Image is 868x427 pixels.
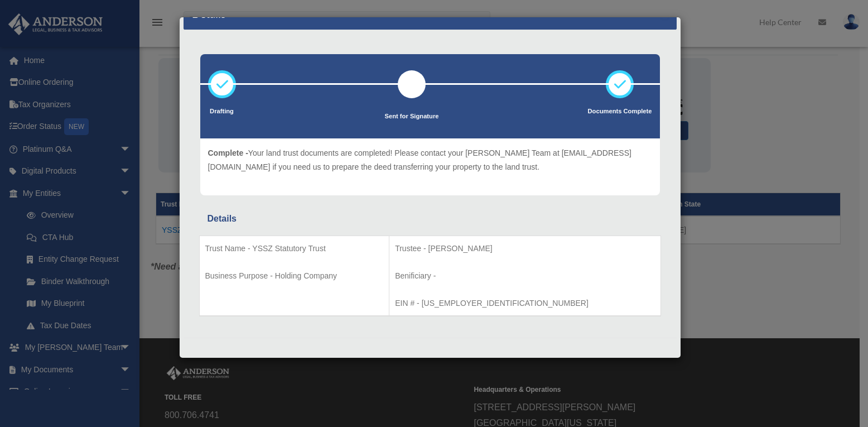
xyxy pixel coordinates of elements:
p: EIN # - [US_EMPLOYER_IDENTIFICATION_NUMBER] [395,296,654,310]
p: Trustee - [PERSON_NAME] [395,242,654,256]
p: Trust Name - YSSZ Statutory Trust [205,242,384,256]
p: Documents Complete [588,106,652,117]
p: Sent for Signature [385,111,439,122]
button: × [661,7,668,19]
span: Complete - [208,148,248,157]
p: Business Purpose - Holding Company [205,269,384,283]
div: Details [208,211,653,227]
p: Drafting [208,106,236,117]
p: Your land trust documents are completed! Please contact your [PERSON_NAME] Team at [EMAIL_ADDRESS... [208,146,652,174]
p: Benificiary - [395,269,654,283]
